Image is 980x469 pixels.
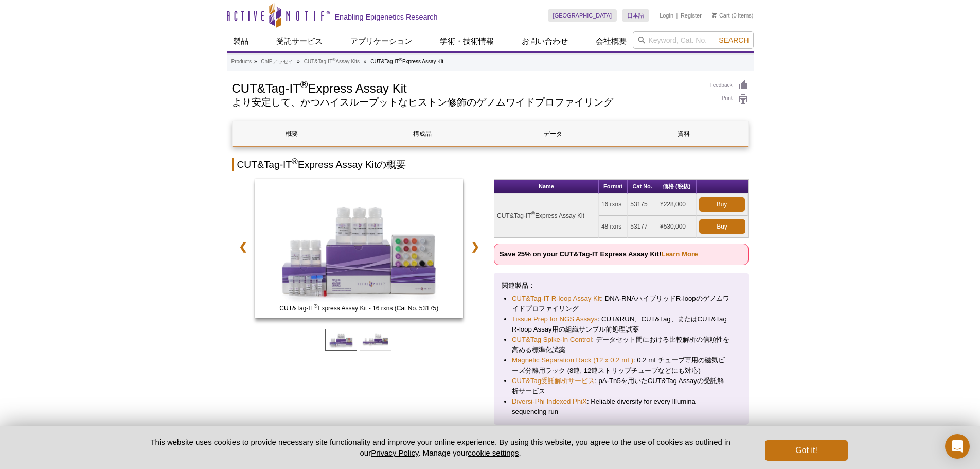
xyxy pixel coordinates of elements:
[625,121,743,146] a: 資料
[494,121,613,146] a: データ
[502,281,741,291] p: 関連製品：
[254,59,257,64] li: »
[231,57,252,66] a: Products
[512,335,730,355] li: : データセット間における比較解析の信頼性を高める標準化試薬
[710,94,749,105] a: Print
[257,303,461,314] span: CUT&Tag-IT Express Assay Kit - 16 rxns (Cat No. 53175)
[719,36,749,44] span: Search
[232,98,700,107] h2: より安定して、かつハイスループットなヒストン修飾のゲノムワイドプロファイリング
[512,396,587,407] a: Diversi-Phi Indexed PhiX
[512,355,633,366] a: Magnetic Separation Rack (12 x 0.2 mL)
[512,355,730,376] li: : 0.2 mLチューブ専用の磁気ビーズ分離用ラック (8連, 12連ストリップチューブなどにも対応)
[335,12,438,22] h2: Enabling Epigenetics Research
[304,57,360,66] a: CUT&Tag-IT®Assay Kits
[765,440,847,461] button: Got it!
[314,303,317,309] sup: ®
[227,31,255,51] a: 製品
[494,180,599,194] th: Name
[500,250,698,258] strong: Save 25% on your CUT&Tag-IT Express Assay Kit!
[300,79,308,90] sup: ®
[676,9,678,22] li: |
[699,219,745,234] a: Buy
[512,314,730,335] li: : CUT&RUN、CUT&Tag、またはCUT&Tag R-loop Assay用の組織サンプル前処理試薬
[945,434,970,459] div: Open Intercom Messenger
[628,194,657,216] td: 53175
[261,57,293,66] a: ChIPアッセイ
[531,211,535,216] sup: ®
[292,157,298,166] sup: ®
[232,235,254,258] a: ❮
[364,59,367,64] li: »
[716,36,752,45] button: Search
[270,31,329,51] a: 受託サービス
[599,216,628,238] td: 48 rxns
[660,12,673,19] a: Login
[512,314,598,324] a: Tissue Prep for NGS Assays
[370,59,443,64] li: CUT&Tag-IT Express Assay Kit
[512,293,730,314] li: : DNA-RNAハイブリッドR-loopのゲノムワイドプロファイリング
[599,180,628,194] th: Format
[548,9,617,22] a: [GEOGRAPHIC_DATA]
[657,194,697,216] td: ¥228,000
[363,121,482,146] a: 構成品
[512,376,730,396] li: : pA-Tn5を用いたCUT&Tag Assayの受託解析サービス
[434,31,500,51] a: 学術・技術情報
[232,80,700,95] h1: CUT&Tag-IT Express Assay Kit
[468,448,519,457] button: cookie settings
[371,448,418,457] a: Privacy Policy
[681,12,702,19] a: Register
[512,376,595,386] a: CUT&Tag受託解析サービス
[233,121,351,146] a: 概要
[297,59,300,64] li: »
[464,235,486,258] a: ❯
[657,180,697,194] th: 価格 (税抜)
[712,12,730,19] a: Cart
[512,396,730,417] li: : Reliable diversity for every Illumina sequencing run
[710,80,749,91] a: Feedback
[599,194,628,216] td: 16 rxns
[399,57,402,62] sup: ®
[133,437,749,458] p: This website uses cookies to provide necessary site functionality and improve your online experie...
[633,31,754,49] input: Keyword, Cat. No.
[512,293,601,304] a: CUT&Tag-IT R-loop Assay Kit
[344,31,418,51] a: アプリケーション
[712,9,754,22] li: (0 items)
[712,12,717,18] img: Your Cart
[699,197,745,212] a: Buy
[622,9,649,22] a: 日本語
[661,250,698,258] a: Learn More
[512,335,592,345] a: CUT&Tag Spike-In Control
[657,216,697,238] td: ¥530,000
[515,31,574,51] a: お問い合わせ
[255,179,464,318] img: CUT&Tag-IT Express Assay Kit - 16 rxns
[255,179,464,321] a: CUT&Tag-IT Express Assay Kit - 16 rxns
[332,57,335,62] sup: ®
[494,194,599,238] td: CUT&Tag-IT Express Assay Kit
[628,180,657,194] th: Cat No.
[590,31,633,51] a: 会社概要
[628,216,657,238] td: 53177
[232,158,749,171] h2: CUT&Tag-IT Express Assay Kitの概要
